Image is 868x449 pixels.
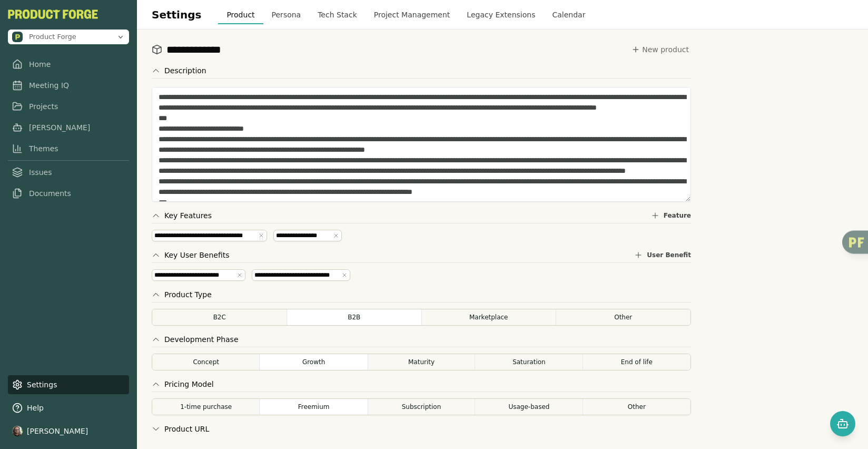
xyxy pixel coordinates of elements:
[8,398,129,417] button: Help
[475,354,583,370] button: Saturation
[647,251,691,259] span: User Benefit
[152,289,212,300] button: Product Type
[218,5,263,24] button: Product
[421,309,557,326] button: Marketplace
[8,184,129,203] a: Documents
[152,334,239,345] button: Development Phase
[8,163,129,182] a: Issues
[651,210,691,221] button: Feature
[152,210,212,221] button: Key Features
[583,398,691,415] button: Other
[8,55,129,74] a: Home
[366,5,459,24] button: Project Management
[29,32,76,42] span: Product Forge
[8,30,129,44] button: Open organization switcher
[152,309,288,326] button: B2C
[309,5,366,24] button: Tech Stack
[8,9,98,19] img: Product Forge
[664,211,691,220] span: Feature
[8,76,129,95] a: Meeting IQ
[8,118,129,137] a: [PERSON_NAME]
[152,424,209,434] button: Product URL
[263,5,310,24] button: Persona
[236,272,243,278] button: Remove tag
[556,309,692,326] button: Other
[8,422,129,441] button: [PERSON_NAME]
[475,398,583,415] button: Usage-based
[8,375,129,394] a: Settings
[152,65,206,76] button: Description
[12,32,23,42] img: Product Forge
[544,5,594,24] button: Calendar
[152,7,201,23] h1: Settings
[152,379,214,389] button: Pricing Model
[458,5,544,24] button: Legacy Extensions
[152,398,260,415] button: 1-time purchase
[367,398,476,415] button: Subscription
[12,426,23,436] img: profile
[8,139,129,158] a: Themes
[8,97,129,116] a: Projects
[259,398,368,415] button: Freemium
[287,309,422,326] button: B2B
[152,354,260,370] button: Concept
[583,354,691,370] button: End of life
[8,9,98,19] button: PF-Logo
[152,250,230,260] button: Key User Benefits
[259,354,368,370] button: Growth
[333,232,339,239] button: Remove tag
[634,250,691,260] button: User Benefit
[367,354,476,370] button: Maturity
[629,42,691,57] button: New product
[258,232,264,239] button: Remove tag
[830,411,855,436] button: Open chat
[341,272,348,278] button: Remove tag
